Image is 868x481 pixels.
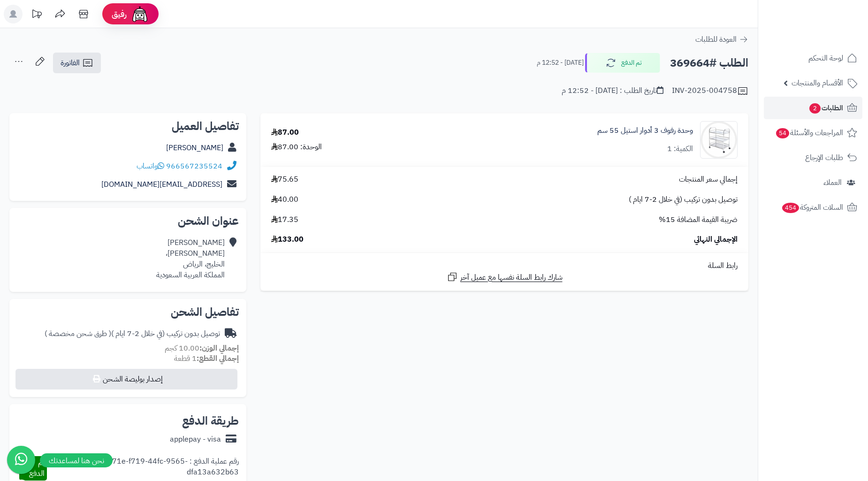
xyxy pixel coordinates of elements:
[137,160,164,172] a: واتساب
[781,201,843,214] span: السلات المتروكة
[25,5,48,26] a: تحديثات المنصة
[17,121,239,132] h2: تفاصيل العميل
[174,353,239,364] small: 1 قطعة
[45,328,220,339] div: توصيل بدون تركيب (في خلال 2-7 ايام )
[460,272,563,283] span: شارك رابط السلة نفسها مع عميل آخر
[537,58,584,68] small: [DATE] - 12:52 م
[170,434,221,445] div: applepay - visa
[199,343,239,354] strong: إجمالي الوزن:
[695,34,748,45] a: العودة للطلبات
[271,174,298,185] span: 75.65
[694,234,738,245] span: الإجمالي النهائي
[805,151,843,164] span: طلبات الإرجاع
[165,343,239,354] small: 10.00 كجم
[264,260,745,271] div: رابط السلة
[585,53,660,73] button: تم الدفع
[271,142,322,153] div: الوحدة: 87.00
[17,306,239,318] h2: تفاصيل الشحن
[679,174,738,185] span: إجمالي سعر المنتجات
[112,8,127,20] span: رفيق
[764,122,862,144] a: المراجعات والأسئلة54
[29,457,45,479] span: تم الدفع
[182,415,239,427] h2: طريقة الدفع
[61,57,80,69] span: الفاتورة
[700,121,737,159] img: 1706789146-110112010056-90x90.jpg
[809,103,821,114] span: 2
[667,144,693,154] div: الكمية: 1
[823,176,842,189] span: العملاء
[101,179,222,190] a: [EMAIL_ADDRESS][DOMAIN_NAME]
[764,146,862,169] a: طلبات الإرجاع
[271,127,299,138] div: 87.00
[156,237,225,280] div: [PERSON_NAME] [PERSON_NAME]، الخليج، الرياض المملكة العربية السعودية
[271,214,298,225] span: 17.35
[47,456,239,481] div: رقم عملية الدفع : f422b71e-f719-44fc-9565-dfa13a632b63
[15,369,237,389] button: إصدار بوليصة الشحن
[271,234,304,245] span: 133.00
[629,194,738,205] span: توصيل بدون تركيب (في خلال 2-7 ايام )
[808,52,843,65] span: لوحة التحكم
[130,5,149,23] img: ai-face.png
[782,203,799,213] span: 454
[808,101,843,115] span: الطلبات
[447,271,563,283] a: شارك رابط السلة نفسها مع عميل آخر
[776,128,789,138] span: 54
[764,47,862,69] a: لوحة التحكم
[670,53,748,73] h2: الطلب #369664
[271,194,298,205] span: 40.00
[804,23,859,43] img: logo-2.png
[764,196,862,219] a: السلات المتروكة454
[695,34,737,45] span: العودة للطلبات
[197,353,239,364] strong: إجمالي القطع:
[53,53,101,73] a: الفاتورة
[17,215,239,227] h2: عنوان الشحن
[672,85,748,97] div: INV-2025-004758
[597,125,693,136] a: وحدة رفوف 3 أدوار استيل 55 سم
[775,126,843,139] span: المراجعات والأسئلة
[792,76,843,90] span: الأقسام والمنتجات
[659,214,738,225] span: ضريبة القيمة المضافة 15%
[45,328,111,339] span: ( طرق شحن مخصصة )
[764,97,862,119] a: الطلبات2
[166,160,222,172] a: 966567235524
[764,171,862,194] a: العملاء
[562,85,663,96] div: تاريخ الطلب : [DATE] - 12:52 م
[166,142,223,153] a: [PERSON_NAME]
